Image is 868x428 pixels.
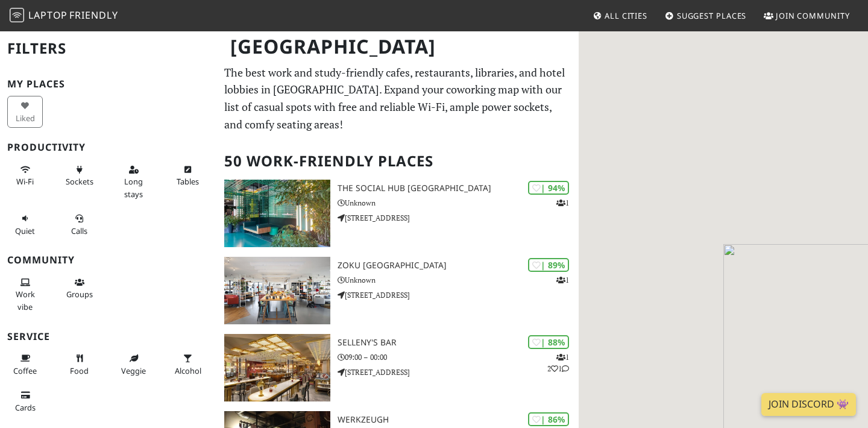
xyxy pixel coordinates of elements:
button: Coffee [7,348,43,380]
span: Stable Wi-Fi [16,176,34,187]
h3: The Social Hub [GEOGRAPHIC_DATA] [338,183,579,194]
h2: 50 Work-Friendly Places [224,143,571,180]
h3: SELLENY'S Bar [338,338,579,348]
span: Join Community [776,10,850,21]
h3: Community [7,254,210,266]
span: Laptop [28,8,68,22]
img: LaptopFriendly [10,8,24,22]
span: Alcohol [175,365,201,376]
a: Zoku Vienna | 89% 1 Zoku [GEOGRAPHIC_DATA] Unknown [STREET_ADDRESS] [217,257,579,324]
button: Sockets [61,160,97,192]
button: Quiet [7,209,43,241]
a: LaptopFriendly LaptopFriendly [10,5,118,27]
button: Food [61,348,97,380]
p: 09:00 – 00:00 [338,351,579,363]
img: SELLENY'S Bar [224,334,330,401]
button: Calls [61,209,97,241]
a: Join Community [759,5,855,27]
button: Veggie [116,348,151,380]
p: [STREET_ADDRESS] [338,212,579,224]
a: Suggest Places [660,5,752,27]
p: Unknown [338,197,579,209]
p: 1 [556,274,569,286]
a: Join Discord 👾 [761,393,856,416]
h3: Zoku [GEOGRAPHIC_DATA] [338,260,579,271]
button: Wi-Fi [7,160,43,192]
span: Group tables [66,289,93,300]
div: | 88% [528,335,569,349]
span: Power sockets [66,176,93,187]
h3: Productivity [7,142,210,153]
span: Video/audio calls [71,225,87,236]
span: Food [70,365,89,376]
button: Work vibe [7,272,43,316]
span: People working [16,289,35,312]
button: Long stays [116,160,151,204]
img: The Social Hub Vienna [224,180,330,247]
span: Work-friendly tables [177,176,199,187]
img: Zoku Vienna [224,257,330,324]
button: Cards [7,385,43,417]
h3: Service [7,331,210,342]
span: Quiet [15,225,35,236]
span: Suggest Places [677,10,747,21]
button: Alcohol [170,348,206,380]
span: Veggie [121,365,146,376]
span: Long stays [124,176,143,199]
a: All Cities [588,5,652,27]
span: Friendly [69,8,118,22]
span: All Cities [605,10,647,21]
h3: WerkzeugH [338,415,579,425]
span: Coffee [13,365,37,376]
span: Credit cards [15,402,36,413]
p: 1 2 1 [547,351,569,374]
a: The Social Hub Vienna | 94% 1 The Social Hub [GEOGRAPHIC_DATA] Unknown [STREET_ADDRESS] [217,180,579,247]
a: SELLENY'S Bar | 88% 121 SELLENY'S Bar 09:00 – 00:00 [STREET_ADDRESS] [217,334,579,401]
p: [STREET_ADDRESS] [338,367,579,378]
p: The best work and study-friendly cafes, restaurants, libraries, and hotel lobbies in [GEOGRAPHIC_... [224,64,571,133]
h3: My Places [7,78,210,90]
p: 1 [556,197,569,209]
h1: [GEOGRAPHIC_DATA] [221,30,576,63]
button: Groups [61,272,97,304]
p: [STREET_ADDRESS] [338,289,579,301]
h2: Filters [7,30,210,67]
div: | 89% [528,258,569,272]
button: Tables [170,160,206,192]
div: | 94% [528,181,569,195]
p: Unknown [338,274,579,286]
div: | 86% [528,412,569,426]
